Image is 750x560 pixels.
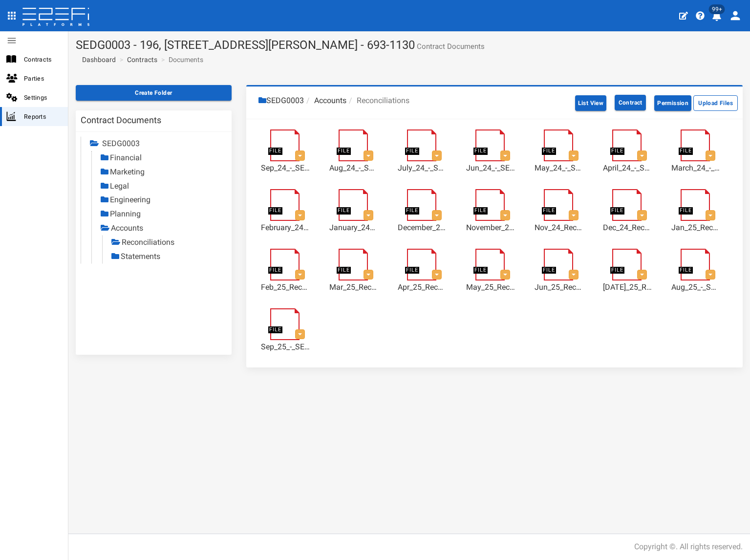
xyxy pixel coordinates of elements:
a: Jun_25_Reconciliation_-_196_206__208_Fleming_Road_-_ELG_1_Pty_Ltd__Sedgebrook_Pty_Ltd_-_VANT01_69... [535,282,583,293]
li: SEDG0003 [258,95,304,107]
a: Feb_25_Reconciliation_-_196_206__208_Fleming_Road_-_ELG_1_Pty_Ltd__Sedgebrook_Pty_Ltd_-_VANT01_69... [261,282,310,293]
a: Legal [110,181,129,191]
button: Upload Files [693,95,738,111]
li: Documents [159,55,203,65]
a: Engineering [110,195,150,204]
small: Contract Documents [415,43,485,50]
a: Nov_24_Reconciliation_-_196_206__208_Fleming_Road_-_ELG_1_Pty_Ltd__Sedgebrook_Pty_Ltd_-_VANT01_69... [535,222,583,234]
a: Marketing [110,167,145,176]
a: March_24_-_SEDG0002_-_196_206__208_Fleming_Road_Hemmant_-_VANT01_-_693-1130.pdf [671,163,720,174]
a: Apr_25_Reconciliation_-_196_206__208_Fleming_Road_-_ELG_1_Pty_Ltd__Sedgebrook_Pty_Ltd_-_VANT01_69... [398,282,447,293]
a: SEDG0003 [102,139,140,148]
a: Reconciliations [122,237,174,247]
a: Jan_25_Reconciliation_-_196_206__208_Fleming_Road_-_ELG_1_Pty_Ltd__Sedgebrook_Pty_Ltd_-_VANT01_69... [671,222,720,234]
a: Jun_24_-_SEDG0002_-_196_206__208_Fleming_Road_Hemmant_-_VANT01_-_693-1130.pdf [466,163,515,174]
span: Parties [24,73,60,84]
a: November_23_-_SEDG0002_-_196_206__208_Fleming_Road_Hemmant_-_VANT01_-_693-1130.pdf [466,222,515,234]
a: Aug_25_-_SEDG0003_-_196_206__208_Fleming_Road_Hemmant_-_693-1130.pdf [671,282,720,293]
a: Dec_24_Reconciliation_-_196_206__208_Fleming_Road_-_ELG_1_Pty_Ltd__Sedgebrook_Pty_Ltd_-_VANT01_69... [603,222,652,234]
button: List View [575,95,607,111]
span: Settings [24,92,60,103]
li: Reconciliations [346,95,409,107]
span: Reports [24,111,60,122]
a: May_24_-_SEDG0002_-_196_206__208_Fleming_Road_Hemmant_-_VANT01_-_693-1130.pdf [535,163,583,174]
a: Dashboard [78,55,116,65]
a: Planning [110,209,141,218]
a: Financial [110,153,142,162]
a: Contract [608,91,652,114]
button: Permission [654,95,691,111]
a: April_24_-_SEDG0002_-_196_206__208_Fleming_Road_Hemmant_-_VANT01_-_693-1130.pdf [603,163,652,174]
h3: Contract Documents [81,116,161,125]
a: Mar_25_Reconciliation_-_196_206__208_Fleming_Road_-_ELG_1_Pty_Ltd__Sedgebrook_Pty_Ltd_-_VANT01_69... [329,282,378,293]
a: December_23_-_SEDG0002_-_196_206__208_Fleming_Road_Hemmant_-_VANT01_-_693-1130.pdf [398,222,447,234]
a: Sep_25_-_SEDG0003_-_196_206__208_Fleming_Road_Hemmant_-_693-1130.pdf [261,342,310,353]
span: Dashboard [78,56,116,64]
button: Contract [615,95,646,110]
a: July_24_-_SEDG0002_-_196_206__208_Fleming_Road_Hemmant_-_VANT01_-_693-1130.pdf [398,163,447,174]
a: January_24_-_SEDG0002_-_196_206__208_Fleming_Road_Hemmant_-_VANT01_-_693-1130.pdf [329,222,378,234]
a: May_25_Reconciliation_-_196_206__208_Fleming_Road_-_ELG_1_Pty_Ltd__Sedgebrook_Pty_Ltd_-_VANT01_69... [466,282,515,293]
a: Accounts [111,223,143,233]
h1: SEDG0003 - 196, [STREET_ADDRESS][PERSON_NAME] - 693-1130 [76,39,743,51]
span: Contracts [24,54,60,65]
div: Copyright ©. All rights reserved. [634,541,743,553]
li: Accounts [304,95,346,107]
a: Aug_24_-_SEDG0002_-_196_206__208_Fleming_Road_Hemmant_-_VANT01_-_693-1130.pdf [329,163,378,174]
a: Statements [121,252,160,261]
button: Create Folder [76,85,232,101]
a: February_24_-_SEDG0002_-_196_206__208_Fleming_Road_Hemmant_-_VANT01_-_693-1130.pdf [261,222,310,234]
a: [DATE]_25_Reconciliation_-_196_206__208_Fleming_Road_-_ELG_1_Pty_Ltd__Sedgebrook_Pty_Ltd_-_VANT01... [603,282,652,293]
a: Contracts [127,55,157,65]
a: Sep_24_-_SEDG0002_-_196_206__208_Fleming_Road_Hemmant_-_VANT01_-_693-1130.pdf [261,163,310,174]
